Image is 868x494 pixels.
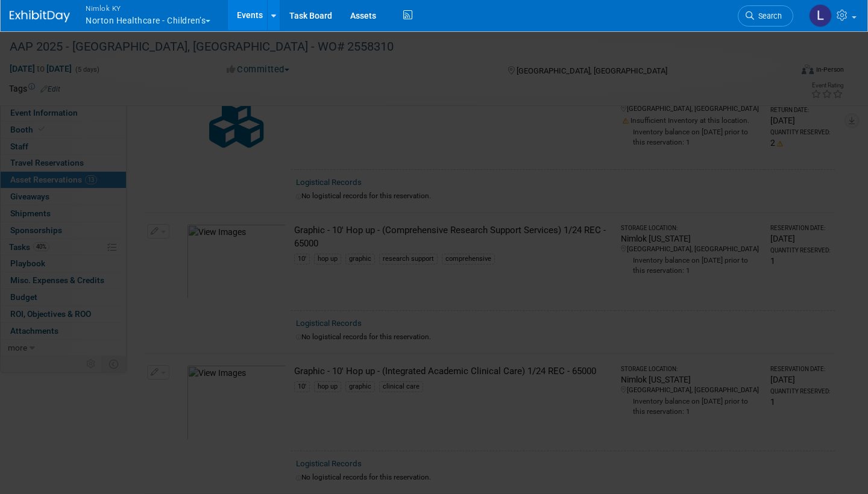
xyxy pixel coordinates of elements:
span: 1 [12,38,18,49]
button: Close gallery [838,30,868,58]
span: Search [754,11,782,20]
a: Search [738,5,793,27]
img: Luc Schaefer [809,4,832,27]
span: 1 [22,38,28,49]
span: Nimlok KY [86,2,210,14]
img: ExhibitDay [10,10,70,22]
